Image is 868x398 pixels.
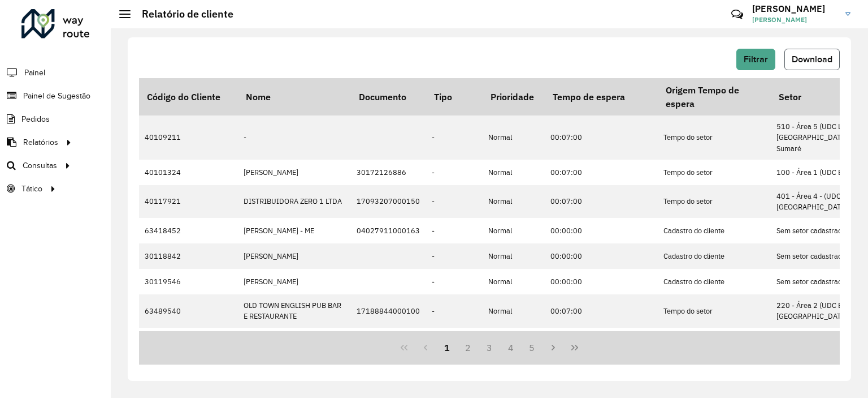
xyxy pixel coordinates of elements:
td: 17188844000100 [351,294,426,327]
th: Tempo de espera [545,78,658,115]
td: Normal [483,243,545,269]
td: 40117921 [139,185,238,218]
td: Tempo do setor [658,294,771,327]
td: [PERSON_NAME] [238,243,351,269]
th: Tipo [426,78,483,115]
td: Normal [483,115,545,160]
span: Painel de Sugestão [23,90,90,102]
td: - [238,115,351,160]
button: Filtrar [736,49,775,70]
td: [PERSON_NAME] [238,269,351,294]
span: Pedidos [21,113,50,125]
td: Normal [483,269,545,294]
td: Normal [483,185,545,218]
button: Last Page [564,337,585,358]
td: - [426,218,483,243]
td: 30119546 [139,269,238,294]
td: - [426,185,483,218]
td: Tempo do setor [658,160,771,185]
td: DISTRIBUIDORA ZERO 1 LTDA [238,185,351,218]
td: 40109211 [139,115,238,160]
h2: Relatório de cliente [131,8,233,20]
button: Next Page [542,337,564,358]
td: Normal [483,294,545,327]
span: Download [792,54,832,64]
th: Nome [238,78,351,115]
td: OLD TOWN ENGLISH PUB BAR E RESTAURANTE [238,294,351,327]
button: 5 [522,337,543,358]
td: 63418452 [139,218,238,243]
td: 30172126886 [351,160,426,185]
td: - [426,328,483,361]
td: 04027911000163 [351,218,426,243]
td: 00:07:00 [545,328,658,361]
button: 2 [457,337,479,358]
button: 1 [436,337,458,358]
th: Documento [351,78,426,115]
td: 40111474 [139,328,238,361]
th: Código do Cliente [139,78,238,115]
td: 30118842 [139,243,238,269]
h3: [PERSON_NAME] [752,3,837,14]
td: 17093207000150 [351,185,426,218]
td: Normal [483,218,545,243]
td: - [426,269,483,294]
th: Prioridade [483,78,545,115]
td: Cadastro do cliente [658,218,771,243]
td: - [426,160,483,185]
td: Tempo do setor [658,328,771,361]
td: 00:07:00 [545,294,658,327]
td: Cadastro do cliente [658,243,771,269]
td: - [426,115,483,160]
td: 00:07:00 [545,185,658,218]
button: 4 [500,337,522,358]
td: Normal [483,328,545,361]
th: Origem Tempo de espera [658,78,771,115]
span: Painel [24,67,45,79]
td: 63489540 [139,294,238,327]
td: Normal [483,160,545,185]
td: - [426,294,483,327]
td: [PERSON_NAME] [238,160,351,185]
button: 3 [479,337,500,358]
button: Download [784,49,840,70]
td: 00:00:00 [545,269,658,294]
a: Contato Rápido [725,2,749,27]
td: 00:00:00 [545,243,658,269]
td: - [426,243,483,269]
td: 00:00:00 [545,218,658,243]
td: Tempo do setor [658,185,771,218]
span: Tático [21,183,42,195]
td: 00:07:00 [545,115,658,160]
span: Filtrar [744,54,768,64]
td: 40101324 [139,160,238,185]
td: Tempo do setor [658,115,771,160]
td: Cadastro do cliente [658,269,771,294]
span: Relatórios [23,136,58,148]
span: [PERSON_NAME] [752,15,837,25]
td: 00:07:00 [545,160,658,185]
span: Consultas [23,160,57,172]
td: [PERSON_NAME] - ME [238,218,351,243]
